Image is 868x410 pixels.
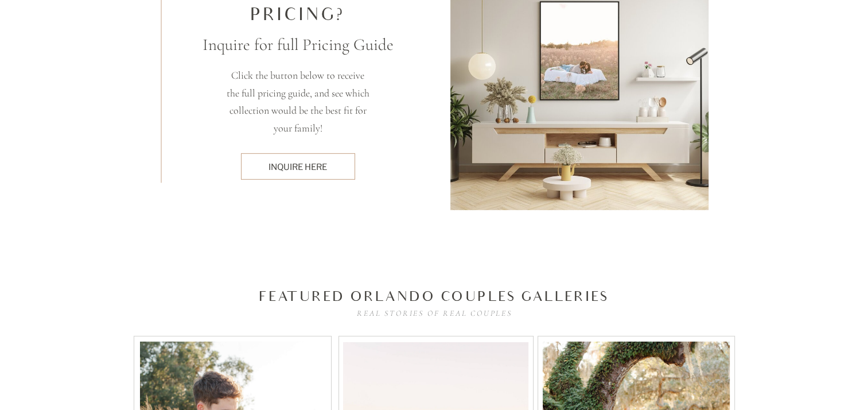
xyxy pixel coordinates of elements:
[247,161,349,173] a: inquire here
[259,287,610,302] h2: featured Orlando Couples galleries
[348,307,521,318] h3: real stories of real Couples
[225,67,371,139] p: Click the button below to receive the full pricing guide, and see which collection would be the b...
[201,32,395,57] h3: Inquire for full Pricing Guide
